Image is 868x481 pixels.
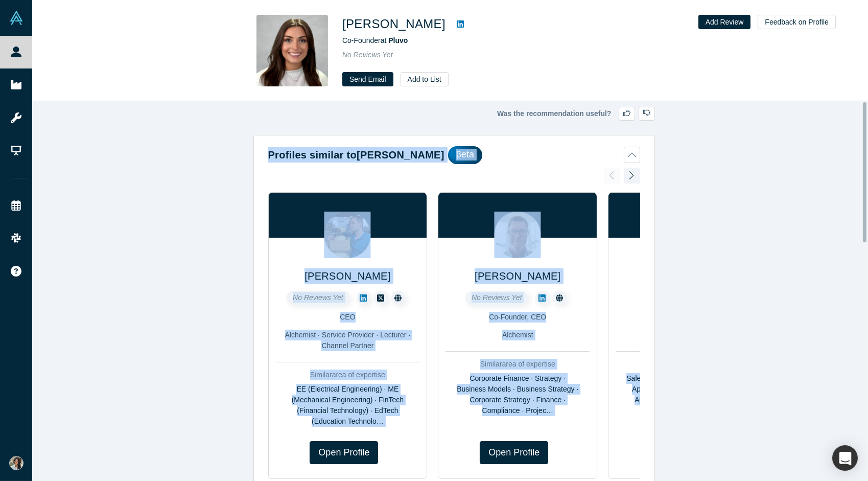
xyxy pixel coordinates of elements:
[495,212,541,258] img: David Hills's Profile Image
[268,146,640,164] button: Profiles similar to[PERSON_NAME]βeta
[293,293,343,302] span: No Reviews Yet
[616,330,760,340] div: Alchemist
[342,72,393,86] a: Send Email
[256,15,328,86] img: Vanessa Galarneau's Profile Image
[401,72,449,86] button: Add to List
[616,373,760,416] div: Sales · AWS (Amazon Web Services) · Applied ML (Machine Learning) · AI Applications (Artificial I...
[698,15,751,29] button: Add Review
[9,456,24,470] img: Elisabeth Evans's Account
[342,15,445,33] h1: [PERSON_NAME]
[445,359,590,370] div: Similar area of expertise
[310,441,378,464] a: Open Profile
[616,359,760,370] div: Similar area of expertise
[448,146,482,164] div: βeta
[342,36,408,44] span: Co-Founder at
[342,51,393,59] span: No Reviews Yet
[276,384,420,427] div: EE (Electrical Engineering) · ME (Mechanical Engineering) · FinTech (Financial Technology) · EdTe...
[324,212,371,258] img: Alex Dantas's Profile Image
[445,373,590,416] div: Corporate Finance · Strategy · Business Models · Business Strategy · Corporate Strategy · Finance...
[480,441,548,464] a: Open Profile
[268,147,444,163] h2: Profiles similar to [PERSON_NAME]
[304,270,390,282] a: [PERSON_NAME]
[472,293,522,302] span: No Reviews Yet
[340,313,355,321] span: CEO
[9,11,24,25] img: Alchemist Vault Logo
[475,270,560,282] a: [PERSON_NAME]
[276,330,420,351] div: Alchemist · Service Provider · Lecturer · Channel Partner
[758,15,836,29] button: Feedback on Profile
[276,370,420,380] div: Similar area of expertise
[388,36,408,44] a: Pluvo
[489,313,546,321] span: Co-Founder, CEO
[253,107,655,121] div: Was the recommendation useful?
[445,330,590,340] div: Alchemist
